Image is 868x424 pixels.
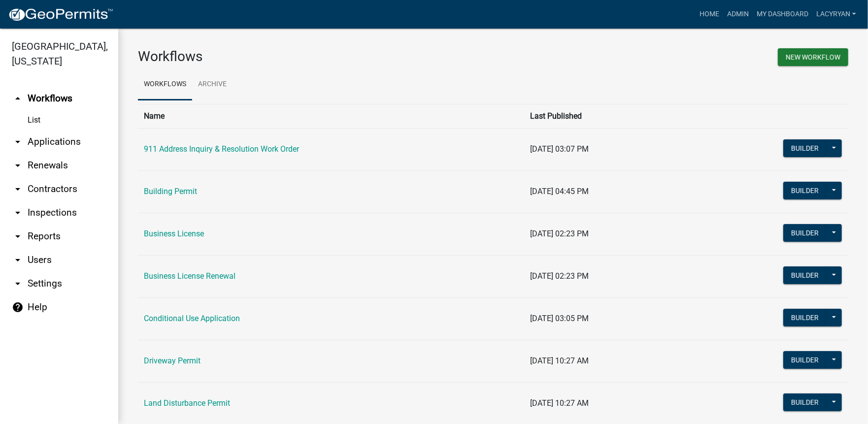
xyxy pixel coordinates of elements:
a: 911 Address Inquiry & Resolution Work Order [144,144,299,154]
span: [DATE] 03:05 PM [530,314,589,323]
span: [DATE] 04:45 PM [530,187,589,196]
button: Builder [783,266,827,284]
span: [DATE] 02:23 PM [530,229,589,238]
a: Business License Renewal [144,271,235,281]
a: Archive [192,69,233,100]
a: Conditional Use Application [144,314,240,323]
a: Workflows [138,69,192,100]
span: [DATE] 10:27 AM [530,356,589,365]
a: Driveway Permit [144,356,200,365]
i: arrow_drop_down [12,278,24,290]
i: arrow_drop_down [12,160,24,171]
a: Home [696,5,723,24]
button: Builder [783,351,827,369]
i: help [12,301,24,313]
i: arrow_drop_down [12,254,24,266]
a: Admin [723,5,753,24]
button: Builder [783,139,827,157]
i: arrow_drop_down [12,230,24,242]
button: Builder [783,393,827,411]
button: Builder [783,182,827,199]
h3: Workflows [138,48,486,65]
a: My Dashboard [753,5,812,24]
button: Builder [783,309,827,326]
th: Last Published [524,104,685,128]
i: arrow_drop_down [12,207,24,219]
th: Name [138,104,524,128]
span: [DATE] 10:27 AM [530,398,589,408]
a: Building Permit [144,187,197,196]
i: arrow_drop_down [12,136,24,148]
span: [DATE] 03:07 PM [530,144,589,154]
button: Builder [783,224,827,242]
a: lacyryan [812,5,860,24]
button: New Workflow [778,48,848,66]
i: arrow_drop_down [12,183,24,195]
a: Land Disturbance Permit [144,398,230,408]
i: arrow_drop_up [12,93,24,104]
span: [DATE] 02:23 PM [530,271,589,281]
a: Business License [144,229,204,238]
